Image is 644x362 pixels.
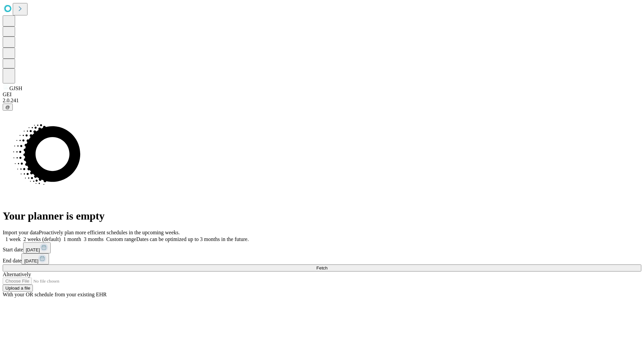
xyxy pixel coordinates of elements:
span: [DATE] [26,247,40,252]
span: Custom range [106,236,136,242]
span: @ [5,105,10,110]
div: Start date [3,242,641,253]
div: 2.0.241 [3,98,641,104]
button: Upload a file [3,285,33,292]
span: With your OR schedule from your existing EHR [3,292,107,297]
button: [DATE] [21,253,49,264]
span: GJSH [9,85,22,91]
button: @ [3,104,13,111]
span: Fetch [316,265,327,270]
div: End date [3,253,641,264]
button: [DATE] [23,242,51,253]
span: 1 month [63,236,81,242]
span: 2 weeks (default) [23,236,61,242]
button: Fetch [3,264,641,271]
span: Import your data [3,230,39,235]
span: Alternatively [3,271,31,277]
div: GEI [3,92,641,98]
span: [DATE] [24,258,38,263]
span: 3 months [84,236,104,242]
h1: Your planner is empty [3,210,641,222]
span: Proactively plan more efficient schedules in the upcoming weeks. [39,230,180,235]
span: 1 week [5,236,21,242]
span: Dates can be optimized up to 3 months in the future. [136,236,249,242]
